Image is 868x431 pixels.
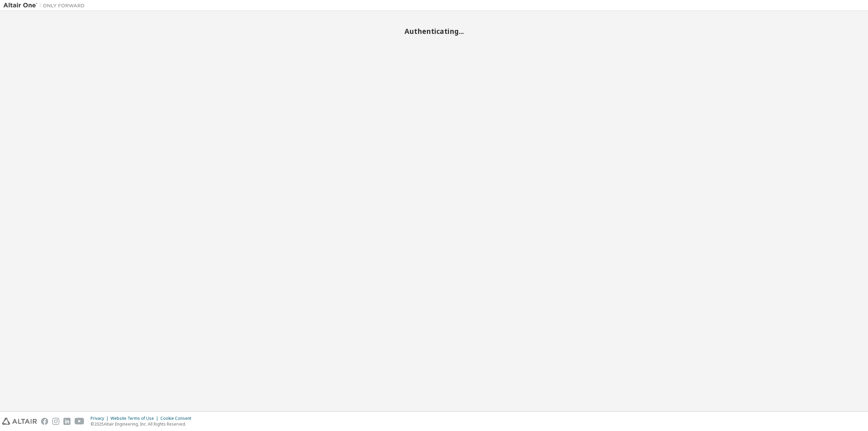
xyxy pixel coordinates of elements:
img: altair_logo.svg [2,418,37,425]
h2: Authenticating... [3,27,865,36]
img: Altair One [3,2,88,9]
img: youtube.svg [75,418,84,425]
img: instagram.svg [52,418,59,425]
div: Website Terms of Use [111,416,160,421]
img: facebook.svg [41,418,48,425]
img: linkedin.svg [63,418,71,425]
div: Cookie Consent [160,416,195,421]
div: Privacy [91,416,111,421]
p: © 2025 Altair Engineering, Inc. All Rights Reserved. [91,421,195,427]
